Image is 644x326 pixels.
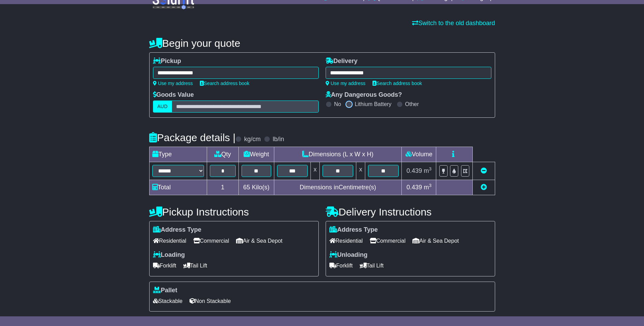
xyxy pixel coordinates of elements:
[153,91,194,99] label: Goods Value
[149,206,319,218] h4: Pickup Instructions
[207,147,239,162] td: Qty
[407,167,422,174] span: 0.439
[329,226,378,234] label: Address Type
[149,147,207,162] td: Type
[153,260,176,271] span: Forklift
[329,235,363,246] span: Residential
[274,147,402,162] td: Dimensions (L x W x H)
[481,184,487,191] a: Add new item
[326,81,366,86] a: Use my address
[407,184,422,191] span: 0.439
[326,57,358,65] label: Delivery
[193,235,229,246] span: Commercial
[153,226,202,234] label: Address Type
[370,235,406,246] span: Commercial
[329,251,368,259] label: Unloading
[424,167,432,174] span: m
[329,260,353,271] span: Forklift
[200,81,249,86] a: Search address book
[481,167,487,174] a: Remove this item
[153,296,183,306] span: Stackable
[153,251,185,259] label: Loading
[412,20,495,27] a: Switch to the old dashboard
[149,180,207,195] td: Total
[153,57,181,65] label: Pickup
[412,235,459,246] span: Air & Sea Depot
[310,162,319,180] td: x
[153,235,186,246] span: Residential
[356,162,365,180] td: x
[243,184,250,191] span: 65
[274,180,402,195] td: Dimensions in Centimetre(s)
[372,81,422,86] a: Search address book
[424,184,432,191] span: m
[429,166,432,171] sup: 3
[153,287,177,294] label: Pallet
[405,101,419,107] label: Other
[429,183,432,188] sup: 3
[273,136,284,143] label: lb/in
[326,91,402,99] label: Any Dangerous Goods?
[360,260,384,271] span: Tail Lift
[355,101,391,107] label: Lithium Battery
[153,101,172,113] label: AUD
[402,147,436,162] td: Volume
[236,235,283,246] span: Air & Sea Depot
[149,38,495,49] h4: Begin your quote
[183,260,207,271] span: Tail Lift
[153,81,193,86] a: Use my address
[239,147,274,162] td: Weight
[239,180,274,195] td: Kilo(s)
[244,136,260,143] label: kg/cm
[149,132,236,143] h4: Package details |
[207,180,239,195] td: 1
[190,296,231,306] span: Non Stackable
[334,101,341,107] label: No
[326,206,495,218] h4: Delivery Instructions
